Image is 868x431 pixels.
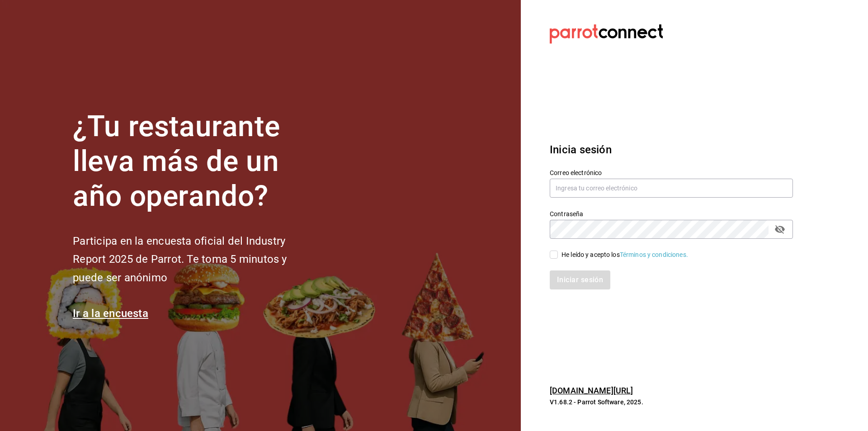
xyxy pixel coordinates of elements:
[550,170,793,176] label: Correo electrónico
[772,222,788,237] button: passwordField
[550,142,793,158] h3: Inicia sesión
[561,250,688,260] div: He leído y acepto los
[73,109,317,213] h1: ¿Tu restaurante lleva más de un año operando?
[620,251,688,258] a: Términos y condiciones.
[550,386,633,395] a: [DOMAIN_NAME][URL]
[73,232,317,287] h2: Participa en la encuesta oficial del Industry Report 2025 de Parrot. Te toma 5 minutos y puede se...
[550,398,793,407] p: V1.68.2 - Parrot Software, 2025.
[550,179,793,198] input: Ingresa tu correo electrónico
[550,211,793,217] label: Contraseña
[73,307,148,320] a: Ir a la encuesta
